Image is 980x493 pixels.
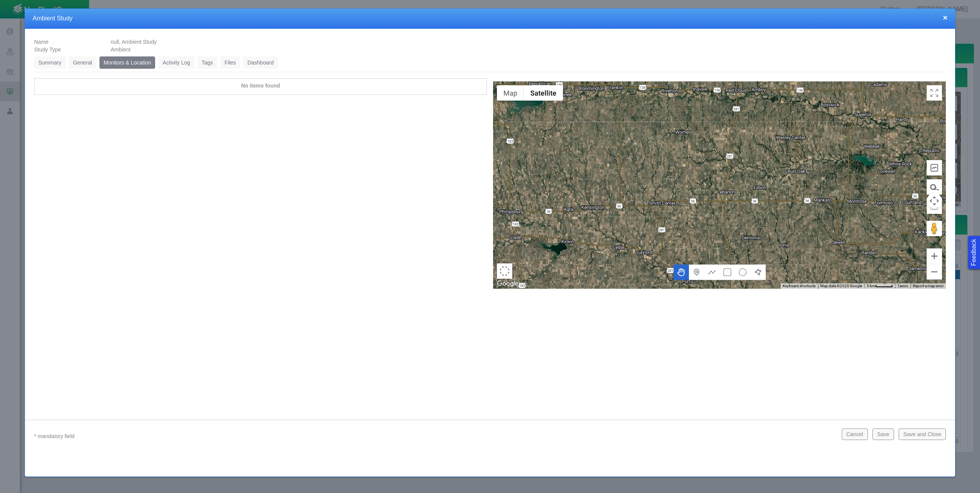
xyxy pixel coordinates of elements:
[33,15,947,23] h4: Ambient Study
[899,428,946,440] button: Save and Close
[34,46,61,53] span: Study Type
[34,56,66,69] a: Summary
[864,283,895,289] button: Map Scale: 5 km per 42 pixels
[497,85,524,101] button: Show street map
[34,432,836,441] p: * mandatory field
[842,428,868,440] button: Cancel
[111,39,157,45] span: null, Ambient Study
[927,248,942,264] button: Zoom in
[34,39,48,45] span: Name
[524,85,563,101] button: Show satellite imagery
[927,221,942,236] button: Drag Pegman onto the map to open Street View
[783,283,816,289] button: Keyboard shortcuts
[927,160,942,175] button: Elevation
[927,264,942,280] button: Zoom out
[158,56,194,69] a: Activity Log
[220,56,240,69] a: Files
[497,263,512,279] button: Select area
[735,265,750,280] button: Draw a circle
[927,85,942,101] button: Toggle Fullscreen in browser window
[495,279,520,289] img: Google
[197,56,217,69] a: Tags
[927,193,942,208] button: Map camera controls
[111,46,130,53] span: Ambient
[872,428,894,440] button: Save
[674,265,689,280] button: Move the map
[241,82,280,89] label: No items found
[927,179,942,195] button: Measure
[243,56,278,69] a: Dashboard
[99,56,156,69] a: Monitors & Location
[704,265,720,280] button: Draw a multipoint line
[750,265,766,280] button: Draw a polygon
[720,265,735,280] button: Draw a rectangle
[69,56,96,69] a: General
[943,13,947,22] button: close
[820,284,862,288] span: Map data ©2025 Google
[867,284,875,288] span: 5 km
[913,284,944,288] a: Report a map error
[495,279,520,289] a: Open this area in Google Maps (opens a new window)
[897,284,908,288] a: Terms (opens in new tab)
[689,265,704,280] button: Add a marker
